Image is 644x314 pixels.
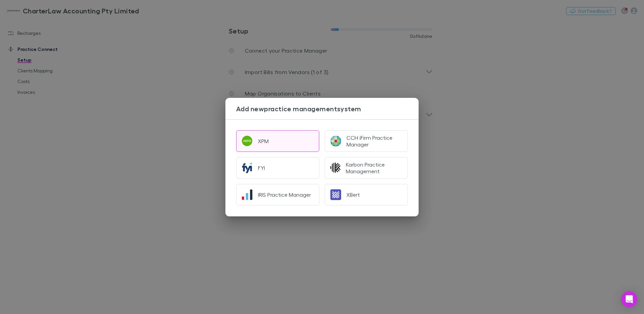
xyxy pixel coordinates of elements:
img: IRIS Practice Manager's Logo [242,189,253,200]
button: XBert [325,184,408,205]
div: Open Intercom Messenger [621,291,637,307]
img: XPM's Logo [242,136,253,146]
img: Karbon Practice Management's Logo [330,163,340,173]
div: XPM [258,138,269,144]
button: XPM [236,130,319,152]
button: IRIS Practice Manager [236,184,319,205]
img: CCH iFirm Practice Manager's Logo [330,136,341,146]
button: Karbon Practice Management [325,157,408,179]
div: FYI [258,165,265,171]
button: CCH iFirm Practice Manager [325,130,408,152]
div: Karbon Practice Management [346,161,402,175]
h3: Add new practice management system [236,105,419,113]
button: FYI [236,157,319,179]
div: IRIS Practice Manager [258,191,311,198]
img: XBert's Logo [330,189,341,200]
div: CCH iFirm Practice Manager [346,134,402,148]
div: XBert [346,191,360,198]
img: FYI's Logo [242,163,253,173]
